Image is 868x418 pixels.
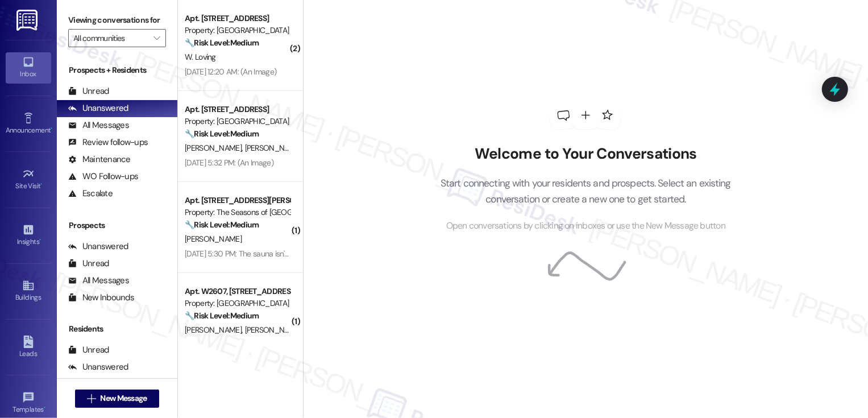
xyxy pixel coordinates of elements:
strong: 🔧 Risk Level: Medium [185,38,259,48]
span: W. Loving [185,52,216,62]
h2: Welcome to Your Conversations [423,145,748,163]
div: Maintenance [68,154,131,165]
span: • [51,125,52,133]
span: • [44,404,45,412]
div: Unanswered [68,102,128,114]
div: Unread [68,85,109,97]
div: Apt. [STREET_ADDRESS] [185,13,290,24]
div: Prospects [57,220,177,231]
div: [DATE] 5:32 PM: (An Image) [185,158,273,168]
a: Inbox [6,52,51,83]
div: Property: [GEOGRAPHIC_DATA] [185,115,290,127]
div: [DATE] 12:20 AM: (An Image) [185,67,276,77]
strong: 🔧 Risk Level: Medium [185,311,259,321]
span: • [39,236,41,244]
div: New Inbounds [68,292,134,304]
div: Property: [GEOGRAPHIC_DATA] [185,24,290,36]
a: Site Visit • [6,164,51,195]
p: Start connecting with your residents and prospects. Select an existing conversation or create a n... [423,175,748,208]
span: [PERSON_NAME] [185,325,245,335]
span: Open conversations by clicking on inboxes or use the New Message button [446,219,725,233]
input: All communities [73,29,148,47]
a: Buildings [6,276,51,307]
div: Apt. [STREET_ADDRESS] [185,104,290,115]
i:  [87,394,95,403]
div: Unanswered [68,361,128,373]
strong: 🔧 Risk Level: Medium [185,129,259,139]
strong: 🔧 Risk Level: Medium [185,220,259,230]
div: All Messages [68,275,129,287]
div: Review follow-ups [68,136,148,148]
span: [PERSON_NAME] [185,234,242,244]
div: Unread [68,344,109,356]
button: New Message [75,390,159,408]
div: Property: [GEOGRAPHIC_DATA] [185,297,290,309]
img: ResiDesk Logo [16,10,40,31]
span: • [41,180,43,188]
div: Property: The Seasons of [GEOGRAPHIC_DATA] [185,206,290,218]
span: [PERSON_NAME] [244,143,305,153]
label: Viewing conversations for [68,11,166,29]
div: Apt. [STREET_ADDRESS][PERSON_NAME] [185,194,290,206]
div: Unread [68,258,109,270]
div: Residents [57,323,177,335]
div: Unanswered [68,241,128,253]
a: Leads [6,332,51,363]
div: WO Follow-ups [68,171,138,183]
i:  [153,34,160,43]
span: [PERSON_NAME] [185,143,245,153]
a: Insights • [6,220,51,251]
span: [PERSON_NAME] [244,325,301,335]
div: All Messages [68,119,129,131]
div: Apt. W2607, [STREET_ADDRESS] [185,285,290,297]
div: Prospects + Residents [57,64,177,76]
div: Escalate [68,188,113,200]
span: New Message [100,392,147,404]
